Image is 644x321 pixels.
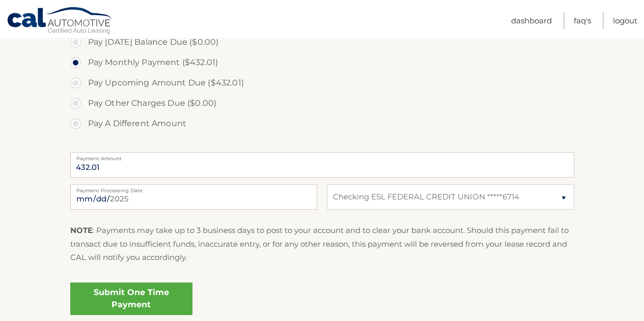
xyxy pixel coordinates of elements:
[70,282,192,315] a: Submit One Time Payment
[7,7,114,36] a: Cal Automotive
[70,184,317,210] input: Payment Date
[70,152,574,178] input: Payment Amount
[511,12,552,29] a: Dashboard
[70,113,574,134] label: Pay A Different Amount
[70,152,574,160] label: Payment Amount
[70,225,93,235] strong: NOTE
[70,184,317,192] label: Payment Processing Date
[70,52,574,73] label: Pay Monthly Payment ($432.01)
[574,12,591,29] a: FAQ's
[70,32,574,52] label: Pay [DATE] Balance Due ($0.00)
[70,73,574,93] label: Pay Upcoming Amount Due ($432.01)
[70,93,574,113] label: Pay Other Charges Due ($0.00)
[70,224,574,264] p: : Payments may take up to 3 business days to post to your account and to clear your bank account....
[613,12,637,29] a: Logout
